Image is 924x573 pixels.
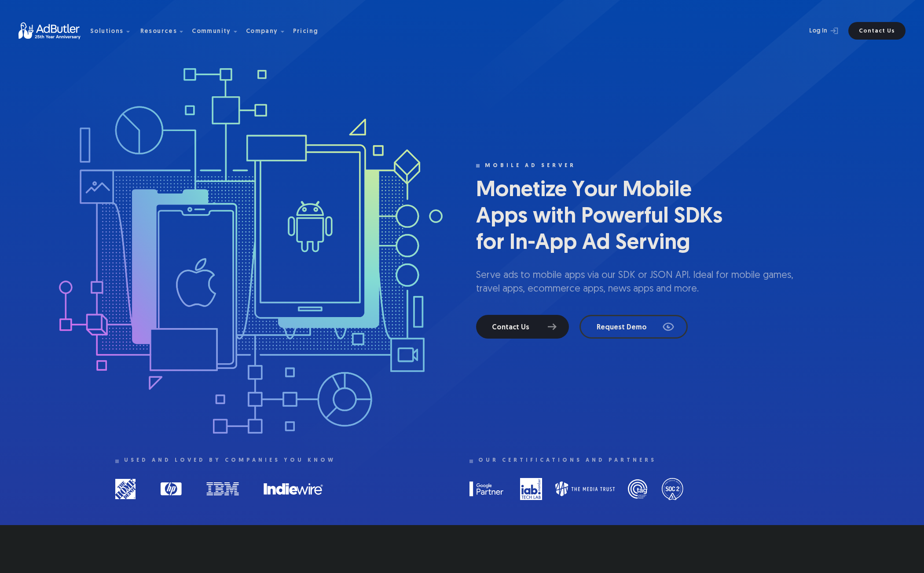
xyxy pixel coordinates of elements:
div: Community [192,29,231,35]
div: Our certifications and partners [478,457,656,464]
a: Contact Us [848,22,906,40]
a: Log In [786,22,843,40]
h1: Monetize Your Mobile Apps with Powerful SDKs for In-App Ad Serving [476,178,740,257]
div: Pricing [293,29,319,35]
div: mobile ad server [485,163,576,169]
div: Resources [140,29,177,35]
a: Contact Us [476,315,569,339]
div: Company [246,29,278,35]
div: used and loved by companies you know [124,457,336,464]
div: Solutions [90,29,124,35]
a: Request Demo [579,315,688,339]
p: Serve ads to mobile apps via our SDK or JSON API. Ideal for mobile games, travel apps, ecommerce ... [476,269,809,296]
a: Pricing [293,27,326,35]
